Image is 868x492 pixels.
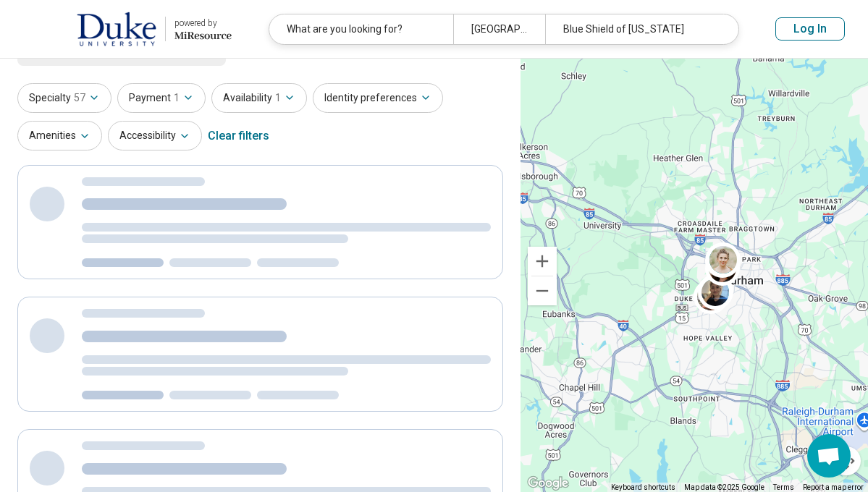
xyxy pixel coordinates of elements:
button: Payment1 [117,83,206,113]
button: Availability1 [211,83,307,113]
div: Blue Shield of [US_STATE] [545,14,729,44]
button: Accessibility [108,121,202,150]
a: Duke Universitypowered by [23,12,232,46]
button: Specialty57 [17,83,111,113]
div: Clear filters [208,119,269,153]
button: Zoom out [528,276,557,305]
div: powered by [174,17,232,30]
button: Amenities [17,121,102,150]
span: 1 [275,90,281,106]
div: 3 [705,243,740,278]
img: Duke University [77,12,156,46]
span: Map data ©2025 Google [684,483,764,491]
div: Open chat [807,434,851,478]
a: Report a map error [803,483,864,491]
a: Terms (opens in new tab) [773,483,794,491]
div: [GEOGRAPHIC_DATA], [GEOGRAPHIC_DATA] [453,14,545,44]
span: 1 [174,90,180,106]
button: Log In [775,17,845,41]
button: Zoom in [528,247,557,276]
span: 57 [74,90,85,106]
button: Identity preferences [313,83,443,113]
div: What are you looking for? [269,14,453,44]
